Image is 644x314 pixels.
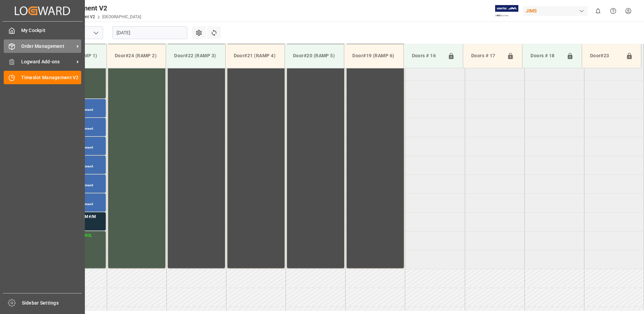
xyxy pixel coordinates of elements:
button: Help Center [606,3,621,19]
div: Doors # 18 [528,50,563,62]
span: My Cockpit [21,27,82,34]
button: open menu [91,28,101,38]
a: Timeslot Management V2 [4,71,81,84]
button: JIMS [523,4,590,17]
div: Door#21 (RAMP 4) [231,50,279,62]
div: JAM DOCK VOLUME CONTROL [290,44,342,51]
img: Exertis%20JAM%20-%20Email%20Logo.jpg_1722504956.jpg [495,5,518,17]
div: Doors # 16 [409,50,445,62]
div: JAM DOCK VOLUME CONTROL [170,44,222,51]
div: Timeslot Management V2 [29,3,141,13]
div: JIMS [523,6,588,16]
div: JAM DOCK VOLUME CONTROL [349,44,401,51]
div: Door#20 (RAMP 5) [290,50,339,62]
span: Timeslot Management V2 [21,74,82,81]
div: Door#19 (RAMP 6) [350,50,398,62]
input: DD.MM.YYYY [112,26,187,39]
span: Order Management [21,43,74,50]
button: show 0 new notifications [590,3,606,19]
a: My Cockpit [4,24,81,37]
span: Logward Add-ons [21,58,74,65]
div: JAM DOCK CONTROL [111,44,163,51]
div: Doors # 17 [469,50,504,62]
span: Sidebar Settings [22,300,82,307]
div: JAM DOCK VOLUME CONTROL [230,44,282,51]
div: Door#23 [587,50,623,62]
div: Door#24 (RAMP 2) [112,50,160,62]
div: Door#22 (RAMP 3) [171,50,220,62]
